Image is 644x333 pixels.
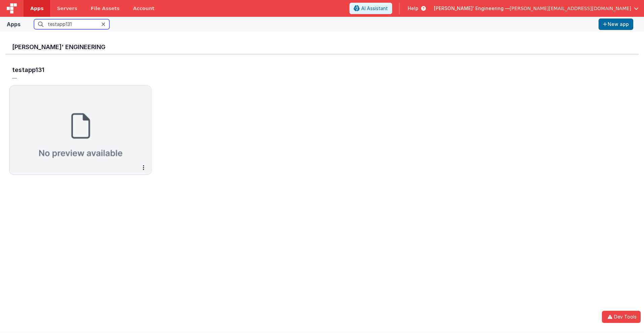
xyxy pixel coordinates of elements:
span: [PERSON_NAME][EMAIL_ADDRESS][DOMAIN_NAME] [510,5,631,12]
button: Dev Tools [602,311,641,323]
span: File Assets [91,5,120,12]
h3: testapp131 [12,67,44,73]
h3: [PERSON_NAME]' Engineering [12,44,632,50]
span: Servers [57,5,77,12]
span: AI Assistant [361,5,388,12]
button: New app [599,18,633,30]
h5: — [12,75,135,80]
span: [PERSON_NAME]' Engineering — [434,5,510,12]
span: Help [408,5,418,12]
button: [PERSON_NAME]' Engineering — [PERSON_NAME][EMAIL_ADDRESS][DOMAIN_NAME] [434,5,639,12]
input: Search apps [34,19,109,29]
button: AI Assistant [349,3,392,14]
span: Apps [30,5,43,12]
div: Apps [7,20,21,28]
